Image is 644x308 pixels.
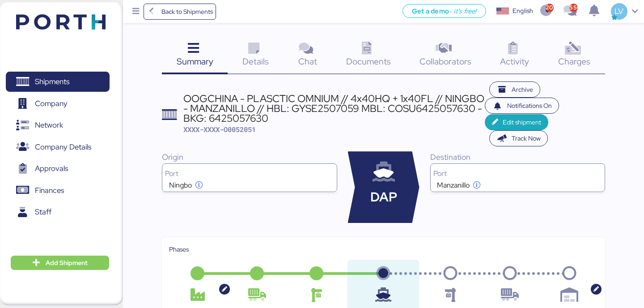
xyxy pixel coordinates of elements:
span: Add Shipment [46,257,88,268]
div: Destination [430,151,605,163]
button: Menu [128,4,144,19]
a: Finances [6,180,110,201]
a: Back to Shipments [144,4,216,20]
div: Phases [169,244,597,254]
span: LV [614,5,623,17]
div: OOGCHINA - PLASCTIC OMNIUM // 4x40HQ + 1x40FL // NINGBO - MANZANILLO // HBL: GYSE2507059 MBL: COS... [183,94,485,124]
button: Track Now [489,130,548,146]
span: Shipments [35,75,69,88]
span: Network [35,119,63,132]
button: Archive [489,81,540,98]
span: Approvals [35,162,68,175]
span: Activity [500,56,529,67]
a: Staff [6,202,110,222]
span: DAP [370,188,397,207]
a: Company [6,93,110,114]
span: Track Now [512,133,541,144]
span: Summary [177,56,213,67]
span: Back to Shipments [161,6,213,17]
span: Charges [558,56,590,67]
div: Manzanillo [437,182,470,189]
span: Company Details [35,141,91,154]
span: Documents [346,56,391,67]
span: Archive [512,84,533,95]
span: Chat [298,56,317,67]
div: Port [165,170,305,177]
span: Collaborators [419,56,471,67]
button: Notifications On [485,98,559,114]
span: Finances [35,184,64,197]
a: Network [6,115,110,136]
a: Shipments [6,72,110,92]
span: Staff [35,205,51,218]
a: Approvals [6,158,110,179]
button: Add Shipment [11,256,109,270]
div: Port [433,170,574,177]
div: Ningbo [169,182,192,189]
div: English [513,6,533,16]
span: Company [35,97,68,110]
button: Edit shipment [485,114,549,130]
span: Edit shipment [503,117,541,128]
span: Notifications On [507,100,552,111]
div: Origin [162,151,337,163]
span: Details [242,56,269,67]
a: Company Details [6,137,110,157]
span: XXXX-XXXX-O0052051 [183,125,256,134]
